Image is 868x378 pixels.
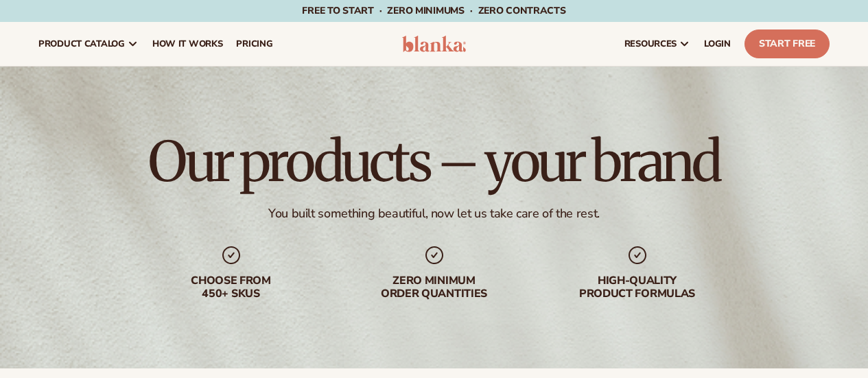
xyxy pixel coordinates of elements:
span: Free to start · ZERO minimums · ZERO contracts [302,4,565,17]
span: How It Works [152,38,223,49]
div: Zero minimum order quantities [347,274,522,300]
span: pricing [236,38,272,49]
a: Start Free [744,29,830,58]
div: High-quality product formulas [550,274,725,300]
div: Choose from 450+ Skus [143,274,319,300]
a: resources [618,22,697,66]
a: LOGIN [697,22,738,66]
a: pricing [229,22,279,66]
img: logo [402,36,467,52]
span: product catalog [38,38,125,49]
a: How It Works [145,22,230,66]
span: LOGIN [704,38,731,49]
a: product catalog [32,22,145,66]
span: resources [624,38,677,49]
h1: Our products – your brand [148,134,719,189]
div: You built something beautiful, now let us take care of the rest. [268,206,600,222]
